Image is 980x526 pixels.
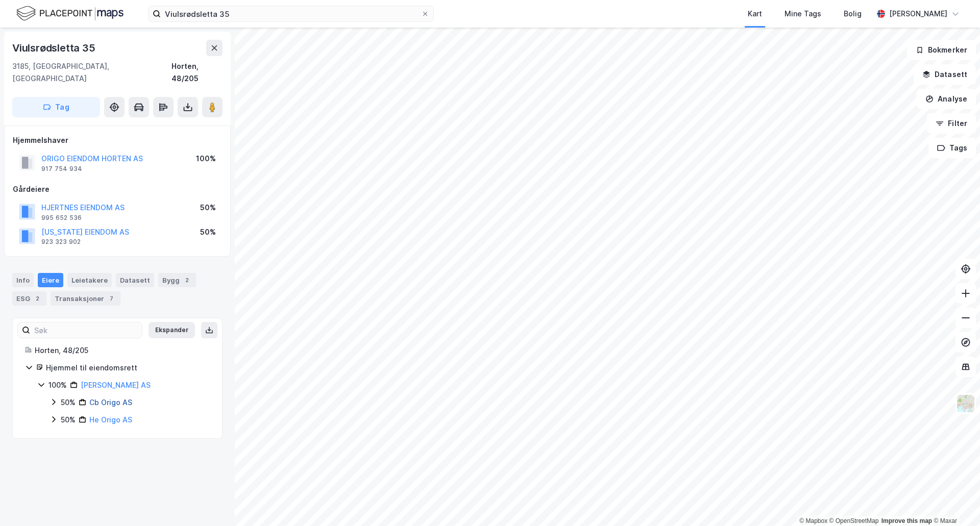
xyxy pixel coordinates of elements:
div: Transaksjoner [51,291,120,306]
div: ESG [12,291,46,306]
div: Bolig [844,8,862,20]
div: 7 [106,293,116,304]
button: Tags [928,138,976,158]
div: 50% [61,414,76,426]
div: Horten, 48/205 [35,344,210,357]
div: Kontrollprogram for chat [929,477,980,526]
div: 917 754 934 [41,165,82,173]
div: 50% [200,226,216,238]
a: [PERSON_NAME] AS [81,381,151,389]
div: Hjemmelshaver [13,134,222,146]
input: Søk [30,322,142,338]
button: Bokmerker [907,40,976,60]
div: 50% [200,202,216,214]
div: Hjemmel til eiendomsrett [46,362,210,374]
button: Tag [12,97,100,117]
a: He Origo AS [89,415,132,424]
div: 3185, [GEOGRAPHIC_DATA], [GEOGRAPHIC_DATA] [12,60,171,85]
iframe: Chat Widget [929,477,980,526]
a: Improve this map [881,517,932,524]
button: Filter [927,113,976,134]
div: Info [12,273,34,287]
div: Leietakere [67,273,112,287]
div: Horten, 48/205 [171,60,223,85]
img: Z [956,394,975,413]
a: OpenStreetMap [829,517,879,524]
div: Kart [748,8,762,20]
div: Eiere [38,273,63,287]
div: Bygg [158,273,196,287]
div: 100% [196,153,216,165]
div: Datasett [116,273,154,287]
a: Mapbox [799,517,827,524]
div: 2 [182,275,192,285]
div: [PERSON_NAME] [889,8,947,20]
div: 50% [61,396,76,409]
div: Gårdeiere [13,183,222,195]
div: 995 652 536 [41,214,82,222]
div: Viulsrødsletta 35 [12,40,97,56]
button: Ekspander [149,322,195,338]
img: logo.f888ab2527a4732fd821a326f86c7f29.svg [16,5,124,22]
a: Cb Origo AS [89,398,132,407]
input: Søk på adresse, matrikkel, gårdeiere, leietakere eller personer [161,6,421,21]
button: Datasett [914,64,976,85]
button: Analyse [917,89,976,109]
div: 2 [32,293,42,304]
div: 923 323 902 [41,238,81,246]
div: 100% [48,379,67,391]
div: Mine Tags [785,8,821,20]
